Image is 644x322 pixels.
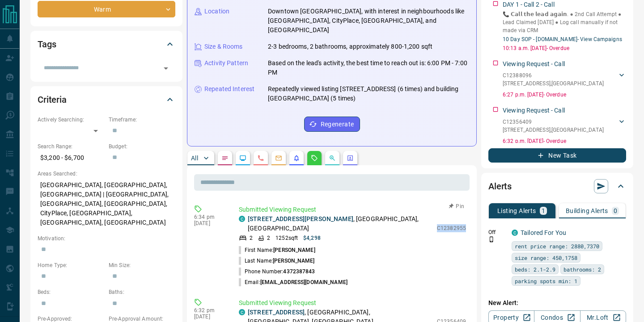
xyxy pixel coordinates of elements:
[304,117,360,132] button: Regenerate
[239,278,347,286] p: Email:
[488,176,626,197] div: Alerts
[204,84,254,94] p: Repeated Interest
[109,288,175,296] p: Baths:
[563,265,601,274] span: bathrooms: 2
[239,205,466,214] p: Submitted Viewing Request
[515,276,577,285] span: parking spots min: 1
[239,257,315,265] p: Last Name:
[488,236,495,243] svg: Push Notification Only
[303,234,321,242] p: $4,298
[38,1,175,17] div: Warm
[239,298,466,308] p: Submitted Viewing Request
[38,151,104,165] p: $3,200 - $6,700
[109,261,175,269] p: Min Size:
[488,148,626,163] button: New Task
[273,258,314,264] span: [PERSON_NAME]
[515,253,577,262] span: size range: 450,1758
[503,118,604,126] p: C12356409
[503,44,626,52] p: 10:13 a.m. [DATE] - Overdue
[250,234,253,242] p: 2
[38,33,175,55] div: Tags
[503,79,604,88] p: [STREET_ADDRESS] , [GEOGRAPHIC_DATA]
[503,70,626,89] div: C12388096[STREET_ADDRESS],[GEOGRAPHIC_DATA]
[503,126,604,134] p: [STREET_ADDRESS] , [GEOGRAPHIC_DATA]
[515,242,599,251] span: rent price range: 2880,7370
[293,155,300,162] svg: Listing Alerts
[329,155,336,162] svg: Opportunities
[194,307,225,314] p: 6:32 pm
[109,116,175,124] p: Timeframe:
[239,268,315,276] p: Phone Number:
[194,220,225,226] p: [DATE]
[497,208,536,214] p: Listing Alerts
[268,84,469,103] p: Repeatedly viewed listing [STREET_ADDRESS] (6 times) and building [GEOGRAPHIC_DATA] (5 times)
[283,268,315,275] span: 4372387843
[566,208,608,214] p: Building Alerts
[503,137,626,145] p: 6:32 p.m. [DATE] - Overdue
[257,155,264,162] svg: Calls
[268,59,469,77] p: Based on the lead's activity, the best time to reach out is: 6:00 PM - 7:00 PM
[488,228,506,236] p: Off
[515,265,555,274] span: beds: 2.1-2.9
[239,155,246,162] svg: Lead Browsing Activity
[38,234,175,243] p: Motivation:
[160,62,172,75] button: Open
[275,234,298,242] p: 1252 sqft
[221,155,229,162] svg: Notes
[503,71,604,79] p: C12388096
[542,208,545,214] p: 1
[311,155,318,162] svg: Requests
[437,224,466,232] p: C12382955
[239,309,245,315] div: condos.ca
[503,116,626,136] div: C12356409[STREET_ADDRESS],[GEOGRAPHIC_DATA]
[38,92,67,107] h2: Criteria
[194,214,225,220] p: 6:34 pm
[248,214,432,233] p: , [GEOGRAPHIC_DATA], [GEOGRAPHIC_DATA]
[194,314,225,320] p: [DATE]
[38,261,104,269] p: Home Type:
[521,229,566,236] a: Tailored For You
[488,179,512,193] h2: Alerts
[38,142,104,151] p: Search Range:
[268,7,469,35] p: Downtown [GEOGRAPHIC_DATA], with interest in neighbourhoods like [GEOGRAPHIC_DATA], CityPlace, [G...
[109,142,175,151] p: Budget:
[38,170,175,178] p: Areas Searched:
[503,36,622,42] a: 10 Day SOP - [DOMAIN_NAME]- View Campaigns
[38,116,104,124] p: Actively Searching:
[38,288,104,296] p: Beds:
[444,202,470,210] button: Pin
[248,215,353,222] a: [STREET_ADDRESS][PERSON_NAME]
[260,279,347,285] span: [EMAIL_ADDRESS][DOMAIN_NAME]
[248,309,305,316] a: [STREET_ADDRESS]
[512,230,518,236] div: condos.ca
[267,234,270,242] p: 2
[204,7,229,16] p: Location
[38,178,175,230] p: [GEOGRAPHIC_DATA], [GEOGRAPHIC_DATA], [GEOGRAPHIC_DATA] | [GEOGRAPHIC_DATA], [GEOGRAPHIC_DATA], [...
[268,42,432,51] p: 2-3 bedrooms, 2 bathrooms, approximately 800-1,200 sqft
[273,247,315,253] span: [PERSON_NAME]
[38,37,56,51] h2: Tags
[503,59,565,69] p: Viewing Request - Call
[488,298,626,308] p: New Alert:
[204,59,248,68] p: Activity Pattern
[204,42,243,51] p: Size & Rooms
[191,155,198,161] p: All
[239,246,315,254] p: First Name:
[38,89,175,110] div: Criteria
[347,155,354,162] svg: Agent Actions
[503,106,565,115] p: Viewing Request - Call
[239,216,245,222] div: condos.ca
[275,155,282,162] svg: Emails
[503,91,626,99] p: 6:27 p.m. [DATE] - Overdue
[614,208,617,214] p: 0
[503,10,626,34] p: 📞 𝗖𝗮𝗹𝗹 𝘁𝗵𝗲 𝗹𝗲𝗮𝗱 𝗮𝗴𝗮𝗶𝗻. ● 2nd Call Attempt ● Lead Claimed [DATE] ‎● Log call manually if not made ...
